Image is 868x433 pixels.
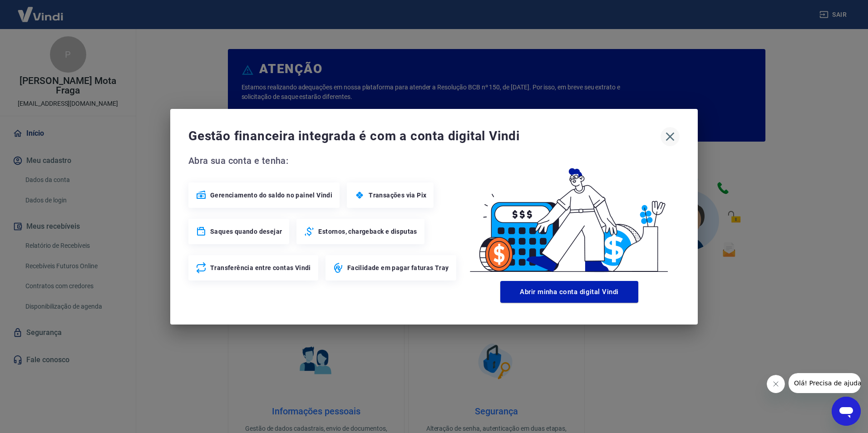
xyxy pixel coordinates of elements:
button: Abrir minha conta digital Vindi [500,281,638,303]
span: Gerenciamento do saldo no painel Vindi [210,191,332,200]
iframe: Botão para abrir a janela de mensagens [832,397,861,426]
span: Gestão financeira integrada é com a conta digital Vindi [188,127,661,145]
span: Abra sua conta e tenha: [188,153,459,168]
img: Good Billing [459,153,680,277]
span: Transações via Pix [369,191,426,200]
iframe: Fechar mensagem [767,375,785,393]
span: Estornos, chargeback e disputas [318,227,417,236]
span: Olá! Precisa de ajuda? [5,6,76,14]
span: Transferência entre contas Vindi [210,263,311,272]
span: Facilidade em pagar faturas Tray [347,263,449,272]
span: Saques quando desejar [210,227,282,236]
iframe: Mensagem da empresa [789,373,861,393]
